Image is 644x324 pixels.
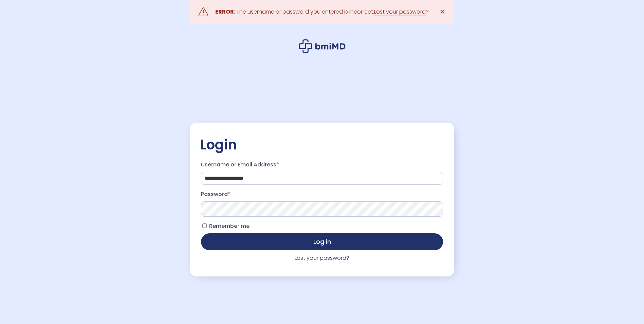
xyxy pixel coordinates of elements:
span: ✕ [440,7,445,17]
button: Log in [201,233,443,250]
span: Remember me [209,222,250,230]
label: Password [201,189,443,200]
div: : The username or password you entered is incorrect. ? [215,7,429,17]
strong: ERROR [215,8,234,16]
label: Username or Email Address [201,159,443,170]
a: ✕ [436,5,449,19]
a: Lost your password [374,8,426,16]
h2: Login [200,136,444,153]
a: Lost your password? [295,254,349,262]
input: Remember me [202,223,207,228]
